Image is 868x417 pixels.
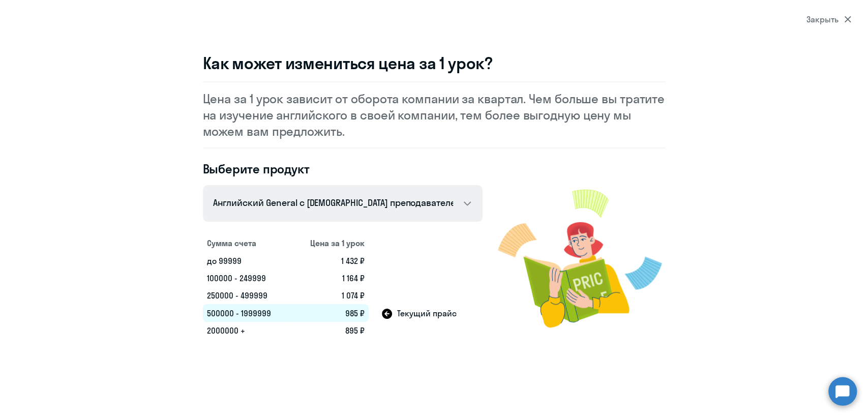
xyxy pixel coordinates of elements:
td: 2000000 + [203,322,292,339]
td: 250000 - 499999 [203,287,292,304]
td: Текущий прайс [369,304,482,322]
td: 985 ₽ [292,304,369,322]
td: 1 164 ₽ [292,270,369,287]
td: 1 074 ₽ [292,287,369,304]
img: modal-image.png [498,177,666,339]
th: Цена за 1 урок [292,234,369,252]
h3: Как может измениться цена за 1 урок? [203,53,666,73]
div: Закрыть [806,13,851,25]
td: 100000 - 249999 [203,270,292,287]
td: 1 432 ₽ [292,252,369,270]
h4: Выберите продукт [203,161,483,177]
td: 895 ₽ [292,322,369,339]
td: до 99999 [203,252,292,270]
th: Сумма счета [203,234,292,252]
td: 500000 - 1999999 [203,304,292,322]
p: Цена за 1 урок зависит от оборота компании за квартал. Чем больше вы тратите на изучение английск... [203,91,666,139]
